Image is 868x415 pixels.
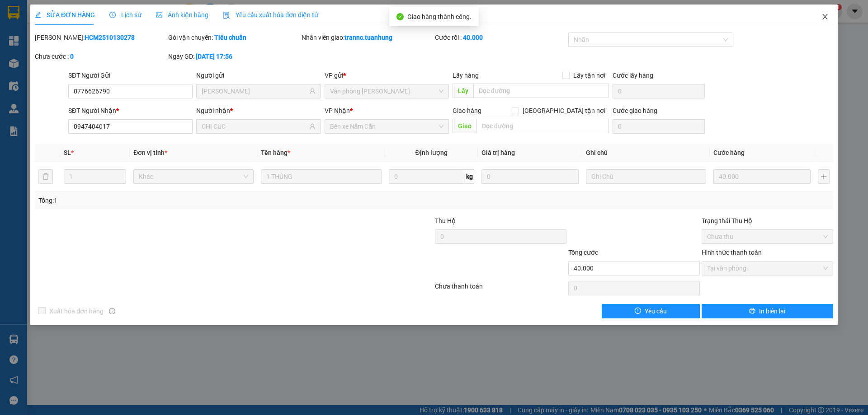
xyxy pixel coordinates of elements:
span: user [309,88,316,94]
span: Đơn vị tính [133,149,167,156]
span: phone [52,33,59,40]
div: Người gửi [196,70,321,80]
span: [GEOGRAPHIC_DATA] tận nơi [519,106,609,116]
div: SĐT Người Nhận [68,106,193,116]
span: Giao hàng thành công. [407,13,472,20]
label: Cước lấy hàng [613,72,653,79]
b: HCM2510130278 [85,34,135,41]
span: edit [35,12,41,18]
span: Bến xe Năm Căn [330,120,443,133]
div: Gói vận chuyển: [168,33,300,42]
div: Trạng thái Thu Hộ [702,216,833,226]
div: SĐT Người Gửi [68,70,193,80]
div: [PERSON_NAME]: [35,33,166,42]
span: Lịch sử [109,11,142,19]
span: printer [749,308,755,315]
span: Văn phòng Hồ Chí Minh [330,84,443,98]
button: Close [812,5,838,30]
b: GỬI : Bến xe Năm Căn [4,56,127,71]
input: VD: Bàn, Ghế [261,169,381,184]
span: clock-circle [109,12,116,18]
div: Chưa cước : [35,51,166,61]
span: Tại văn phòng [707,261,828,275]
img: icon [223,12,230,19]
span: Lấy [453,84,473,98]
div: Nhân viên giao: [302,33,433,42]
span: Chưa thu [707,230,828,243]
span: Định lượng [415,149,448,156]
span: user [309,123,316,130]
span: picture [156,12,162,18]
div: Chưa thanh toán [434,281,567,297]
div: Người nhận [196,106,321,116]
span: Tên hàng [261,149,290,156]
label: Cước giao hàng [613,107,657,114]
b: 0 [70,53,74,60]
b: [PERSON_NAME] [52,6,128,17]
span: Khác [139,170,248,183]
span: Lấy tận nơi [570,70,609,80]
span: Tổng cước [568,249,598,256]
span: VP Nhận [325,107,350,114]
li: 85 [PERSON_NAME] [4,20,172,31]
input: Dọc đường [473,84,609,98]
span: info-circle [109,308,115,314]
input: Cước lấy hàng [613,84,705,98]
input: Tên người nhận [202,121,307,131]
span: environment [52,22,59,29]
b: [DATE] 17:56 [196,53,232,60]
input: 0 [481,169,579,184]
div: Tổng: 1 [38,196,335,205]
span: exclamation-circle [635,308,641,315]
input: Cước giao hàng [613,119,705,134]
input: Ghi Chú [586,169,706,184]
span: Lấy hàng [453,72,479,79]
label: Hình thức thanh toán [702,249,762,256]
span: Yêu cầu [645,306,667,316]
th: Ghi chú [582,144,710,162]
span: close [821,13,829,20]
span: check-circle [396,13,404,20]
span: Giao [453,119,476,133]
span: Giá trị hàng [481,149,515,156]
span: Ảnh kiện hàng [156,11,208,19]
span: Cước hàng [713,149,745,156]
span: Xuất hóa đơn hàng [46,306,107,316]
li: 02839.63.63.63 [4,31,172,42]
button: exclamation-circleYêu cầu [602,304,700,318]
button: printerIn biên lai [702,304,833,318]
b: 40.000 [463,34,483,41]
span: In biên lai [759,306,785,316]
span: kg [465,169,474,184]
b: trannc.tuanhung [344,34,392,41]
div: VP gửi [325,70,449,80]
b: Tiêu chuẩn [214,34,246,41]
button: plus [818,169,830,184]
input: Tên người gửi [202,86,307,96]
div: Ngày GD: [168,51,300,61]
span: Giao hàng [453,107,481,114]
span: SL [64,149,71,156]
input: 0 [713,169,811,184]
span: SỬA ĐƠN HÀNG [35,11,95,19]
span: Thu Hộ [435,217,456,224]
div: Cước rồi : [435,33,566,42]
input: Dọc đường [476,119,609,133]
button: delete [38,169,53,184]
span: Yêu cầu xuất hóa đơn điện tử [223,11,318,19]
